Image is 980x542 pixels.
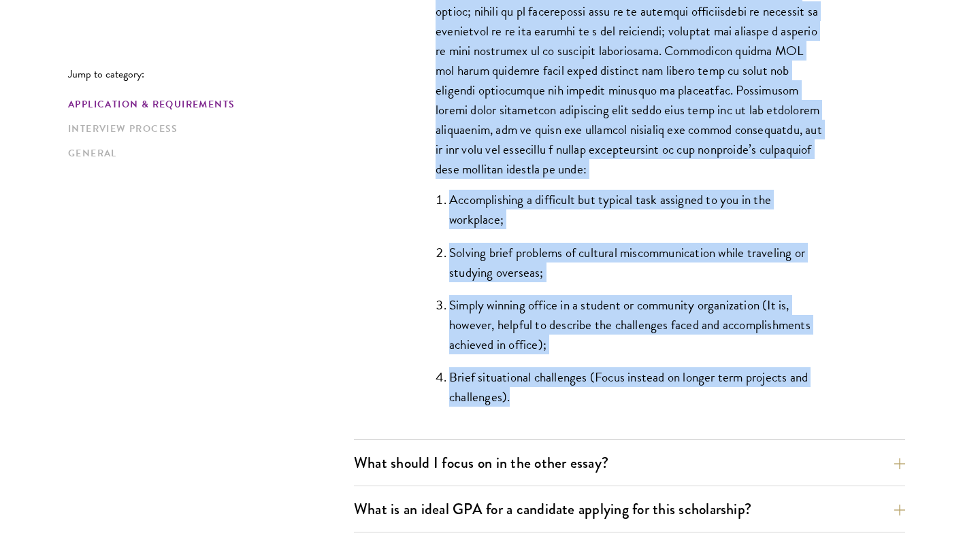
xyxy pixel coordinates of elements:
li: Simply winning office in a student or community organization (It is, however, helpful to describe... [449,295,823,354]
li: Solving brief problems of cultural miscommunication while traveling or studying overseas; [449,243,823,282]
a: General [68,146,346,160]
a: Application & Requirements [68,97,346,112]
button: What should I focus on in the other essay? [354,447,905,478]
li: Brief situational challenges (Focus instead on longer term projects and challenges). [449,367,823,407]
p: Jump to category: [68,68,354,80]
li: Accomplishing a difficult but typical task assigned to you in the workplace; [449,190,823,229]
button: What is an ideal GPA for a candidate applying for this scholarship? [354,494,905,524]
a: Interview Process [68,122,346,136]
